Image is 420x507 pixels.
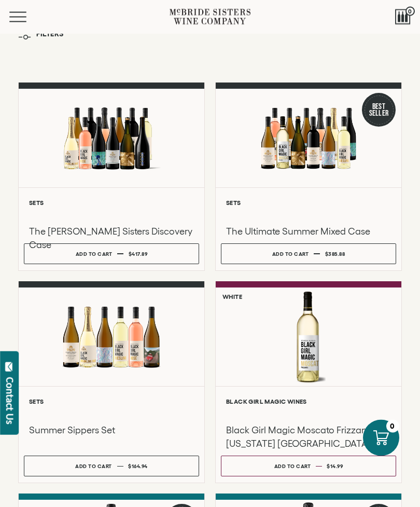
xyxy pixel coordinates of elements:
span: 0 [405,7,415,16]
a: White Black Girl Magic Moscato Frizzanté California NV Black Girl Magic Wines Black Girl Magic Mo... [215,282,402,484]
button: Add to cart $14.99 [221,456,396,477]
h6: Black Girl Magic Wines [226,399,391,405]
h3: Summer Sippers Set [29,424,194,437]
h6: White [222,294,242,300]
div: Contact Us [5,377,15,424]
div: Add to cart [75,459,112,474]
a: Best Seller The Ultimate Summer Mixed Case Sets The Ultimate Summer Mixed Case Add to cart $385.88 [215,83,402,271]
span: $14.99 [327,464,343,470]
button: Add to cart $385.88 [221,244,396,265]
h6: Sets [29,200,194,207]
h3: The Ultimate Summer Mixed Case [226,225,391,239]
a: Summer Sippers Set Sets Summer Sippers Set Add to cart $164.94 [18,282,205,484]
button: Add to cart $417.89 [24,244,199,265]
button: Filters [13,23,69,45]
div: Add to cart [272,247,309,262]
h6: Sets [29,399,194,405]
button: Mobile Menu Trigger [9,12,47,22]
h6: Sets [226,200,391,207]
div: 0 [386,420,399,433]
span: $417.89 [129,252,148,257]
a: McBride Sisters Full Set Sets The [PERSON_NAME] Sisters Discovery Case Add to cart $417.89 [18,83,205,271]
button: Add to cart $164.94 [24,456,199,477]
div: Add to cart [274,459,311,474]
div: Add to cart [76,247,113,262]
span: Filters [36,31,64,38]
span: $164.94 [128,464,148,470]
h3: Black Girl Magic Moscato Frizzanté [US_STATE] [GEOGRAPHIC_DATA] [226,424,391,451]
span: $385.88 [325,252,345,257]
h3: The [PERSON_NAME] Sisters Discovery Case [29,225,194,252]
